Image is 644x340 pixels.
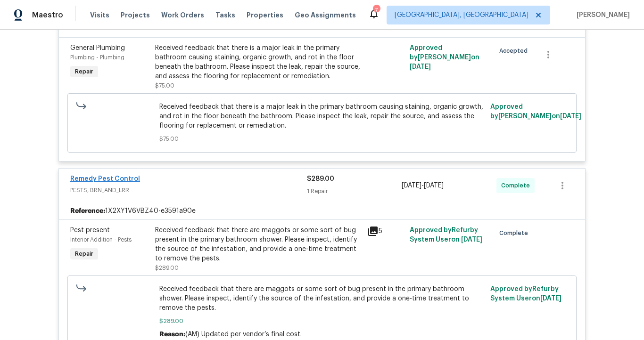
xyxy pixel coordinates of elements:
span: $75.00 [155,83,174,89]
span: [DATE] [461,236,482,243]
span: Interior Addition - Pests [70,237,132,243]
span: [DATE] [540,295,561,302]
div: 1X2XY1V6VBZ40-e3591a90e [59,202,585,219]
span: - [402,181,444,190]
span: Approved by [PERSON_NAME] on [410,45,479,70]
div: 1 Repair [307,186,402,196]
a: Remedy Pest Control [70,176,140,182]
span: $289.00 [307,176,334,182]
span: [GEOGRAPHIC_DATA], [GEOGRAPHIC_DATA] [395,10,528,20]
span: Maestro [32,10,63,20]
span: PESTS, BRN_AND_LRR [70,186,307,195]
span: Approved by [PERSON_NAME] on [490,104,581,120]
span: Complete [501,181,534,190]
span: Approved by Refurby System User on [490,286,561,302]
span: Received feedback that there is a major leak in the primary bathroom causing staining, organic gr... [159,102,485,130]
span: Geo Assignments [295,10,356,20]
span: [DATE] [410,64,431,70]
span: Repair [71,67,97,76]
span: Visits [90,10,109,20]
span: Tasks [215,12,235,18]
span: (AM) Updated per vendor’s final cost. [185,331,302,338]
span: Pest present [70,227,110,234]
div: 5 [367,226,404,237]
span: Properties [247,10,283,20]
span: Plumbing - Plumbing [70,55,124,60]
span: Reason: [159,331,185,338]
span: [DATE] [560,113,581,120]
span: Work Orders [161,10,204,20]
div: Received feedback that there is a major leak in the primary bathroom causing staining, organic gr... [155,43,362,81]
span: $289.00 [155,265,179,271]
span: Complete [499,228,532,238]
span: Received feedback that there are maggots or some sort of bug present in the primary bathroom show... [159,284,485,313]
span: $75.00 [159,134,485,144]
span: Repair [71,249,97,259]
div: 7 [373,6,380,15]
span: General Plumbing [70,45,125,51]
span: [DATE] [424,182,444,189]
span: Projects [121,10,150,20]
span: [DATE] [402,182,421,189]
span: [PERSON_NAME] [573,10,630,20]
span: $289.00 [159,316,485,326]
div: Received feedback that there are maggots or some sort of bug present in the primary bathroom show... [155,226,362,263]
span: Approved by Refurby System User on [410,227,482,243]
b: Reference: [70,206,105,216]
span: Accepted [499,46,531,56]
